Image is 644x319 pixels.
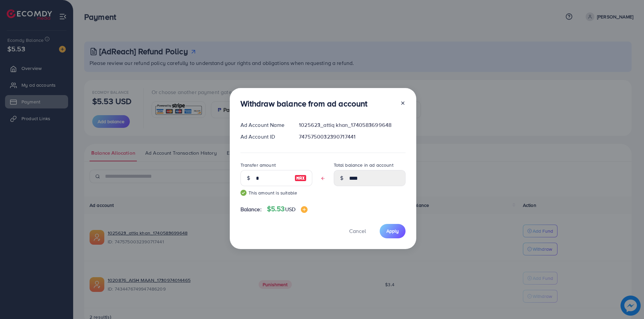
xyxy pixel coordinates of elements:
[380,224,406,238] button: Apply
[341,224,374,238] button: Cancel
[235,121,294,129] div: Ad Account Name
[294,174,307,182] img: image
[235,133,294,141] div: Ad Account ID
[240,190,247,196] img: guide
[240,99,368,108] h3: Withdraw balance from ad account
[301,206,308,213] img: image
[293,121,411,129] div: 1025623_attiq khan_1740583699648
[386,228,399,234] span: Apply
[285,206,296,213] span: USD
[293,133,411,141] div: 7475750032390717441
[334,162,393,168] label: Total balance in ad account
[240,206,262,213] span: Balance:
[240,162,276,168] label: Transfer amount
[267,205,308,213] h4: $5.53
[240,189,312,196] small: This amount is suitable
[349,227,366,235] span: Cancel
